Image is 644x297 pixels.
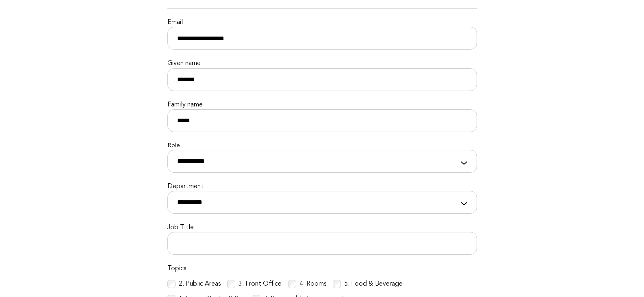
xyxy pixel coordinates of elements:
[167,182,477,191] label: Department
[167,142,477,150] label: Role
[167,223,477,232] label: Job Title
[179,280,221,288] label: 2. Public Areas
[239,280,282,288] label: 3. Front Office
[299,280,326,288] label: 4. Rooms
[167,101,477,109] label: Family name
[167,264,477,273] label: Topics
[167,59,477,68] label: Given name
[344,280,403,288] label: 5. Food & Beverage
[167,18,477,27] label: Email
